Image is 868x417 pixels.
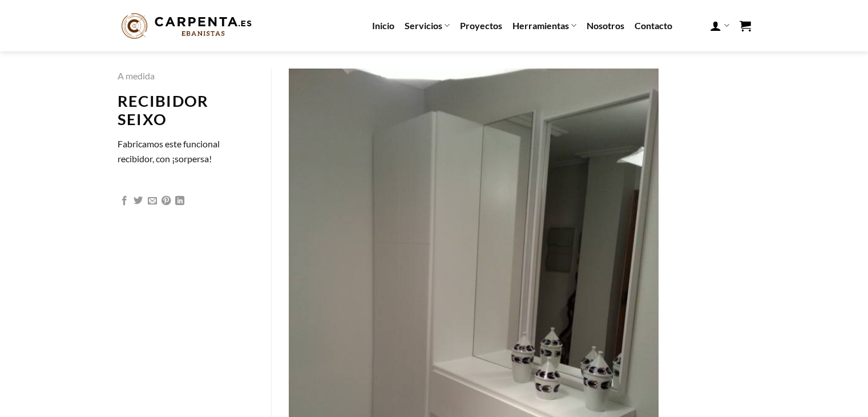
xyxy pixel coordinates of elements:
[587,15,624,36] a: Nosotros
[118,137,254,181] p: Fabricamos este funcional recibidor, con ¡sorpersa!
[118,70,155,81] a: A medida
[118,92,254,129] h1: Recibidor Seixo
[635,15,672,36] a: Contacto
[372,15,394,36] a: Inicio
[460,15,502,36] a: Proyectos
[512,14,576,37] a: Herramientas
[405,14,450,37] a: Servicios
[118,10,256,42] img: Carpenta.es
